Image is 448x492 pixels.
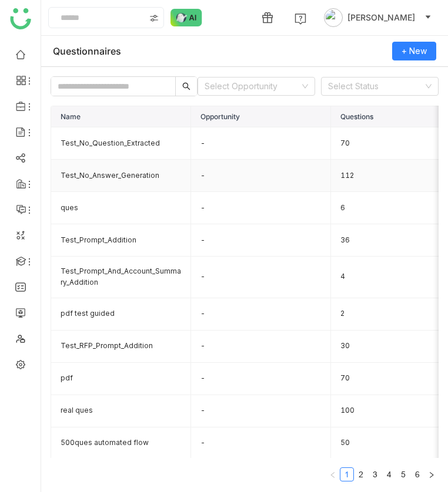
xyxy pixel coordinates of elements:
td: ques [51,192,191,224]
button: Previous Page [326,467,340,481]
a: 1 [340,468,353,481]
a: 3 [369,468,382,481]
button: Next Page [424,467,439,481]
li: 3 [368,467,382,481]
td: Test_Prompt_Addition [51,224,191,257]
button: + New [392,42,436,60]
li: 1 [340,467,354,481]
td: Test_No_Question_Extracted [51,127,191,160]
button: [PERSON_NAME] [322,8,434,27]
a: 2 [355,468,367,481]
td: pdf [51,363,191,395]
td: - [191,192,331,224]
img: logo [10,8,31,29]
a: 4 [383,468,396,481]
td: - [191,395,331,427]
li: 4 [382,467,396,481]
div: Questionnaires [53,45,121,57]
li: 5 [396,467,410,481]
th: Opportunity [191,106,331,127]
td: - [191,257,331,298]
td: - [191,331,331,363]
li: 2 [354,467,368,481]
img: search-type.svg [149,14,159,23]
img: avatar [324,8,343,27]
a: 6 [411,468,424,481]
span: + New [402,45,427,58]
td: Test_Prompt_And_Account_Summary_Addition [51,257,191,298]
td: - [191,127,331,160]
td: Test_No_Answer_Generation [51,160,191,192]
td: real ques [51,395,191,427]
span: [PERSON_NAME] [347,11,415,24]
td: - [191,427,331,460]
td: Test_RFP_Prompt_Addition [51,331,191,363]
td: pdf test guided [51,298,191,331]
li: 6 [410,467,424,481]
td: 500ques automated flow [51,427,191,460]
img: ask-buddy-normal.svg [170,9,202,26]
th: Name [51,106,191,127]
td: - [191,160,331,192]
a: 5 [397,468,410,481]
td: - [191,298,331,331]
td: - [191,224,331,257]
img: help.svg [295,13,306,25]
td: - [191,363,331,395]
